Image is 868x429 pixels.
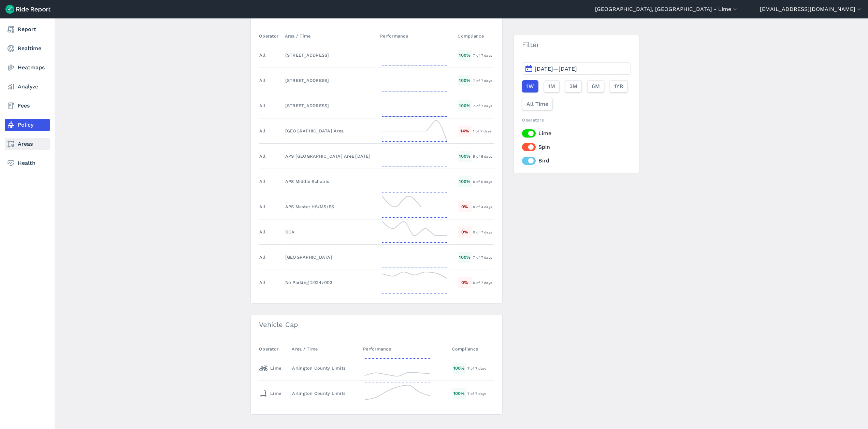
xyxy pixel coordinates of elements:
th: Area / Time [289,342,360,356]
span: Compliance [458,31,484,39]
div: DCA [285,229,374,235]
div: All [259,279,265,286]
div: All [259,153,265,159]
div: All [259,178,265,185]
a: Health [5,157,50,169]
th: Performance [360,342,449,356]
img: Ride Report [5,5,50,14]
div: 0 of 7 days [473,280,493,286]
a: Policy [5,119,50,131]
button: 6M [587,80,604,92]
div: [STREET_ADDRESS] [285,102,374,109]
div: Arlington County Limits [292,365,357,371]
th: Operator [259,342,289,356]
div: [STREET_ADDRESS] [285,52,374,58]
div: 100 % [458,176,472,187]
div: Lime [259,363,281,374]
div: 0 % [458,201,472,212]
div: APS Middle Schools [285,178,374,185]
label: Lime [522,129,631,138]
div: No Parking 2024v002 [285,279,374,286]
div: 0 of 7 days [473,229,493,235]
div: 100 % [458,151,472,161]
div: Arlington County Limits [292,390,357,397]
div: 100 % [458,252,472,262]
h3: Filter [514,35,639,54]
span: 1YR [614,82,623,90]
button: 1YR [610,80,628,92]
div: 0 % [458,227,472,237]
div: All [259,128,265,134]
label: Spin [522,143,631,151]
div: 100 % [458,50,472,60]
a: Fees [5,100,50,112]
div: 100 % [452,388,466,399]
div: 7 of 7 days [467,390,494,397]
div: APS [GEOGRAPHIC_DATA] Area [DATE] [285,153,374,159]
div: 0 of 0 days [473,178,493,185]
div: [GEOGRAPHIC_DATA] Area [285,128,374,134]
div: 7 of 7 days [473,77,493,84]
div: All [259,102,265,109]
button: [DATE]—[DATE] [522,62,631,75]
span: [DATE]—[DATE] [535,66,577,72]
div: All [259,52,265,58]
a: Heatmaps [5,61,50,74]
span: 1M [548,82,555,90]
div: 14 % [458,126,472,136]
div: All [259,254,265,260]
div: 100 % [458,100,472,111]
button: 1M [544,80,560,92]
div: 0 % [458,277,472,288]
div: 7 of 7 days [467,365,494,371]
div: All [259,77,265,84]
div: 7 of 7 days [473,254,493,260]
button: [EMAIL_ADDRESS][DOMAIN_NAME] [760,5,863,13]
button: 3M [565,80,582,92]
a: Report [5,23,50,35]
span: 3M [569,82,577,90]
a: Analyze [5,81,50,93]
div: [STREET_ADDRESS] [285,77,374,84]
span: All Time [526,100,548,108]
div: APS Master HS/MS/ES [285,203,374,210]
span: 1W [526,82,534,90]
div: 5 of 5 days [473,153,493,159]
span: 6M [592,82,600,90]
a: Realtime [5,42,50,55]
span: Operators [522,117,544,123]
div: [GEOGRAPHIC_DATA] [285,254,374,260]
div: All [259,203,265,210]
div: All [259,229,265,235]
span: Compliance [452,344,478,352]
div: 100 % [458,75,472,86]
a: Areas [5,138,50,150]
div: Lime [259,388,281,399]
div: 0 of 4 days [473,204,493,210]
button: [GEOGRAPHIC_DATA], [GEOGRAPHIC_DATA] - Lime [595,5,738,13]
th: Operator [259,29,282,43]
h3: Vehicle Cap [251,315,502,334]
label: Bird [522,157,631,165]
div: 7 of 7 days [473,103,493,109]
th: Area / Time [282,29,377,43]
button: 1W [522,80,538,92]
div: 100 % [452,363,466,373]
div: 7 of 7 days [473,52,493,58]
th: Performance [377,29,455,43]
button: All Time [522,98,553,110]
div: 1 of 7 days [473,128,493,134]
